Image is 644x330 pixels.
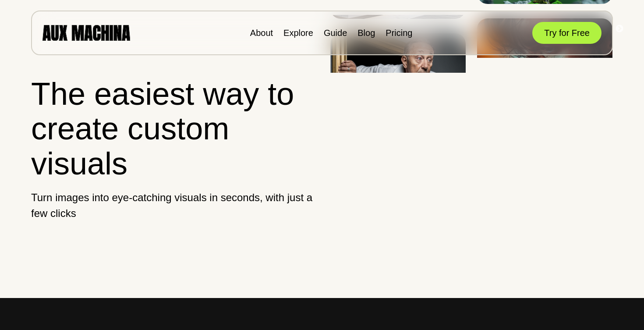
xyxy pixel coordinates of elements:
[386,28,412,38] a: Pricing
[31,190,315,221] p: Turn images into eye-catching visuals in seconds, with just a few clicks
[357,28,375,38] a: Blog
[31,77,315,181] h1: The easiest way to create custom visuals
[42,25,130,40] img: AUX MACHINA
[324,28,347,38] a: Guide
[532,22,602,44] button: Try for Free
[283,28,313,38] a: Explore
[250,28,273,38] a: About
